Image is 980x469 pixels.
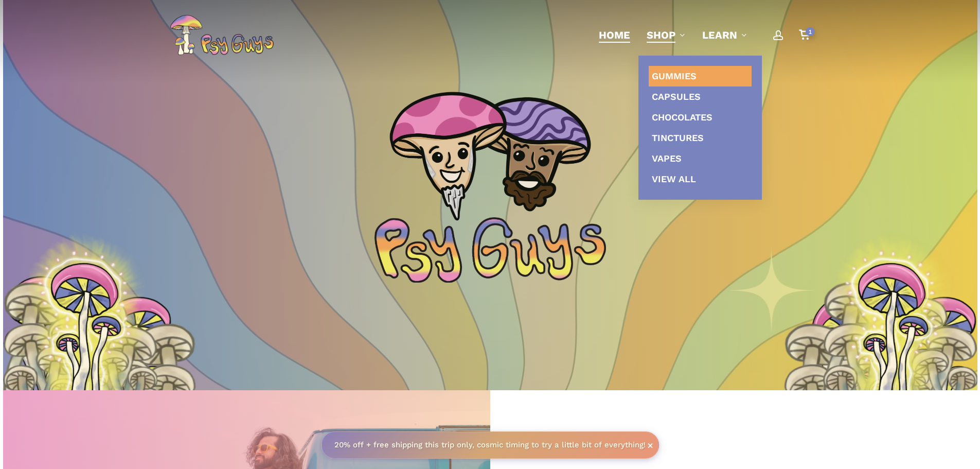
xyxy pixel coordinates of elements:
[170,14,274,56] img: PsyGuys
[334,440,646,449] strong: 20% off + free shipping this trip only, cosmic timing to try a little bit of everything!
[649,66,752,86] a: Gummies
[647,29,675,41] span: Shop
[647,440,653,450] span: ×
[387,78,593,233] img: PsyGuys Heads Logo
[702,28,747,42] a: Learn
[22,231,151,416] img: Colorful psychedelic mushrooms with pink, blue, and yellow patterns on a glowing yellow background.
[652,112,712,123] span: Chocolates
[3,241,157,401] img: Illustration of a cluster of tall mushrooms with light caps and dark gills, viewed from below.
[806,27,815,36] span: 1
[649,169,752,189] a: View All
[823,241,977,401] img: Illustration of a cluster of tall mushrooms with light caps and dark gills, viewed from below.
[649,148,752,169] a: Vapes
[652,153,682,164] span: Vapes
[599,28,630,42] a: Home
[375,217,606,283] img: Psychedelic PsyGuys Text Logo
[799,29,810,41] a: Cart
[652,91,701,102] span: Capsules
[649,128,752,148] a: Tinctures
[649,86,752,107] a: Capsules
[647,28,686,42] a: Shop
[702,29,737,41] span: Learn
[652,132,704,143] span: Tinctures
[652,173,696,184] span: View All
[784,283,938,442] img: Illustration of a cluster of tall mushrooms with light caps and dark gills, viewed from below.
[599,29,630,41] span: Home
[829,231,958,416] img: Colorful psychedelic mushrooms with pink, blue, and yellow patterns on a glowing yellow background.
[649,107,752,128] a: Chocolates
[652,71,697,81] span: Gummies
[529,430,938,459] h1: The Goods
